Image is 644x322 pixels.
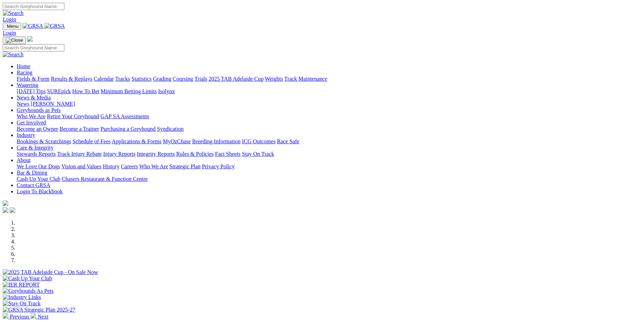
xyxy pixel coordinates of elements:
[31,101,75,107] a: [PERSON_NAME]
[3,288,54,294] img: Greyhounds As Pets
[137,151,175,157] a: Integrity Reports
[17,126,641,132] div: Get Involved
[31,314,48,320] a: Next
[3,16,16,22] a: Login
[17,151,641,157] div: Care & Integrity
[17,138,71,144] a: Bookings & Scratchings
[17,188,63,194] a: Login To Blackbook
[17,107,61,113] a: Greyhounds as Pets
[17,120,46,126] a: Get Involved
[101,113,149,119] a: GAP SA Assessments
[3,282,40,288] img: IER REPORT
[17,88,641,95] div: Wagering
[31,313,36,319] img: chevron-right-pager-white.svg
[115,76,130,82] a: Tracks
[23,23,43,29] img: GRSA
[17,176,60,182] a: Cash Up Your Club
[3,275,52,282] img: Cash Up Your Club
[17,176,641,182] div: Bar & Dining
[17,157,31,163] a: About
[3,3,64,10] input: Search
[3,10,24,16] img: Search
[3,207,8,213] img: facebook.svg
[202,163,235,169] a: Privacy Policy
[17,113,46,119] a: Who We Are
[61,163,101,169] a: Vision and Values
[17,88,46,94] a: [DATE] Tips
[209,76,264,82] a: 2025 TAB Adelaide Cup
[17,82,38,88] a: Wagering
[157,126,183,132] a: Syndication
[265,76,283,82] a: Weights
[17,170,47,176] a: Bar & Dining
[3,200,8,206] img: logo-grsa-white.png
[62,176,148,182] a: Chasers Restaurant & Function Centre
[6,38,23,43] img: Close
[57,151,102,157] a: Track Injury Rebate
[38,314,48,320] span: Next
[3,314,31,320] a: Previous
[132,76,152,82] a: Statistics
[101,88,157,94] a: Minimum Betting Limits
[103,163,119,169] a: History
[17,95,51,100] a: News & Media
[170,163,201,169] a: Strategic Plan
[101,126,156,132] a: Purchasing a Greyhound
[17,113,641,120] div: Greyhounds as Pets
[17,145,54,151] a: Care & Integrity
[17,76,49,82] a: Fields & Form
[215,151,241,157] a: Fact Sheets
[176,151,214,157] a: Rules & Policies
[17,126,58,132] a: Become an Owner
[47,113,99,119] a: Retire Your Greyhound
[163,138,191,144] a: MyOzChase
[173,76,193,82] a: Coursing
[47,88,71,94] a: SUREpick
[3,51,24,58] img: Search
[277,138,299,144] a: Race Safe
[17,63,30,69] a: Home
[17,101,29,107] a: News
[72,88,100,94] a: How To Bet
[242,151,274,157] a: Stay On Track
[10,207,15,213] img: twitter.svg
[103,151,135,157] a: Injury Reports
[3,300,40,307] img: Stay On Track
[121,163,138,169] a: Careers
[194,76,207,82] a: Trials
[45,23,65,29] img: GRSA
[27,36,33,42] img: logo-grsa-white.png
[17,182,50,188] a: Contact GRSA
[17,132,35,138] a: Industry
[17,101,641,107] div: News & Media
[284,76,327,82] a: Track Maintenance
[3,23,21,30] button: Toggle navigation
[112,138,162,144] a: Applications & Forms
[17,76,641,82] div: Racing
[17,70,32,75] a: Racing
[60,126,99,132] a: Become a Trainer
[7,24,18,29] span: Menu
[139,163,168,169] a: Who We Are
[3,37,26,44] button: Toggle navigation
[17,163,60,169] a: We Love Our Dogs
[3,307,75,313] img: GRSA Strategic Plan 2025-27
[153,76,171,82] a: Grading
[17,163,641,170] div: About
[192,138,241,144] a: Breeding Information
[17,138,641,145] div: Industry
[3,30,16,36] a: Login
[158,88,175,94] a: Isolynx
[3,294,41,300] img: Industry Links
[17,151,56,157] a: Stewards Reports
[242,138,275,144] a: ICG Outcomes
[72,138,110,144] a: Schedule of Fees
[10,314,29,320] span: Previous
[51,76,92,82] a: Results & Replays
[3,313,8,319] img: chevron-left-pager-white.svg
[3,44,64,51] input: Search
[94,76,114,82] a: Calendar
[3,269,98,275] img: 2025 TAB Adelaide Cup - On Sale Now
